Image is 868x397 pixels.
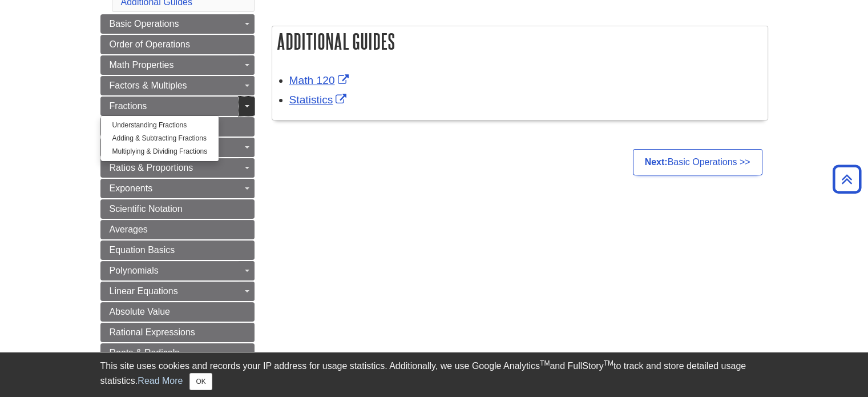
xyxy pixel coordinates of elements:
[110,348,180,358] span: Roots & Radicals
[110,163,193,173] span: Ratios & Proportions
[100,55,255,75] a: Math Properties
[289,94,350,106] a: Link opens in new window
[100,14,255,34] a: Basic Operations
[110,19,179,29] span: Basic Operations
[100,76,255,95] a: Factors & Multiples
[138,376,183,386] a: Read More
[100,35,255,54] a: Order of Operations
[829,171,865,187] a: Back to Top
[289,74,352,86] a: Link opens in new window
[110,224,148,234] span: Averages
[100,179,255,198] a: Exponents
[100,261,255,280] a: Polynomials
[100,282,255,301] a: Linear Equations
[110,204,183,214] span: Scientific Notation
[100,199,255,219] a: Scientific Notation
[100,359,768,390] div: This site uses cookies and records your IP address for usage statistics. Additionally, we use Goo...
[100,220,255,239] a: Averages
[604,359,613,367] sup: TM
[110,245,175,255] span: Equation Basics
[110,101,147,111] span: Fractions
[110,60,174,70] span: Math Properties
[110,81,187,90] span: Factors & Multiples
[100,158,255,178] a: Ratios & Proportions
[633,149,762,175] a: Next:Basic Operations >>
[100,302,255,322] a: Absolute Value
[645,157,668,167] strong: Next:
[189,373,212,390] button: Close
[100,323,255,342] a: Rational Expressions
[110,286,178,296] span: Linear Equations
[110,327,195,337] span: Rational Expressions
[100,97,255,116] a: Fractions
[101,132,219,145] a: Adding & Subtracting Fractions
[100,240,255,260] a: Equation Basics
[540,359,550,367] sup: TM
[101,119,219,132] a: Understanding Fractions
[110,39,190,49] span: Order of Operations
[100,343,255,363] a: Roots & Radicals
[110,266,159,275] span: Polynomials
[272,26,768,57] h2: Additional Guides
[101,145,219,158] a: Multiplying & Dividing Fractions
[110,183,153,193] span: Exponents
[110,307,170,316] span: Absolute Value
